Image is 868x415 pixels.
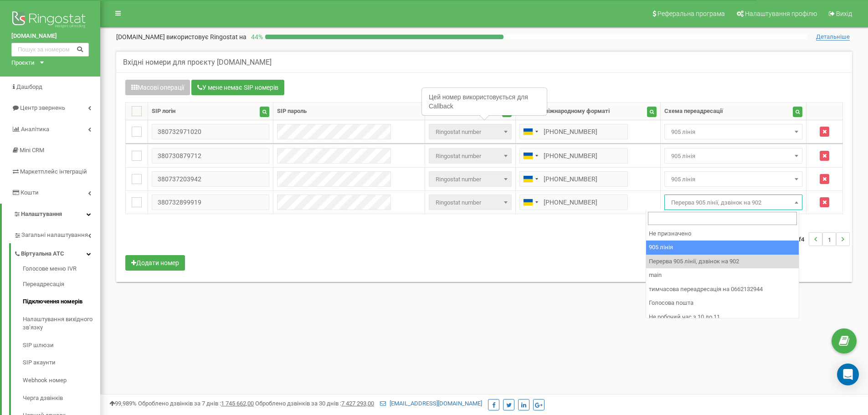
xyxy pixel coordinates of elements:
[125,255,185,271] button: Додати номер
[21,210,62,217] span: Налаштування
[21,126,49,133] span: Аналiтика
[247,32,265,41] p: 44 %
[191,80,284,95] button: У мене немає SIP номерів
[116,32,247,41] p: [DOMAIN_NAME]
[668,126,800,138] span: 905 лінія
[16,83,42,90] span: Дашборд
[646,310,799,324] li: Не робочий час з 10 до 11
[255,400,374,407] span: Оброблено дзвінків за 30 днів :
[664,124,803,139] span: 905 лінія
[429,195,511,210] span: Ringostat number
[21,189,39,196] span: Кошти
[23,293,100,311] a: Підключення номерів
[520,172,541,186] div: Telephone country code
[14,225,100,243] a: Загальні налаштування
[273,102,425,120] th: SIP пароль
[11,59,35,67] div: Проєкти
[429,124,511,139] span: Ringostat number
[11,9,89,32] img: Ringostat logo
[520,124,541,139] div: Telephone country code
[23,337,100,354] a: SIP шлюзи
[166,33,247,41] span: використовує Ringostat на
[14,243,100,262] a: Віртуальна АТС
[23,311,100,337] a: Налаштування вихідного зв’язку
[519,195,628,210] input: 050 123 4567
[787,223,850,255] nav: ...
[519,124,628,139] input: 050 123 4567
[520,195,541,210] div: Telephone country code
[2,204,100,225] a: Налаштування
[668,173,800,186] span: 905 лінія
[657,10,725,17] span: Реферальна програма
[519,107,610,116] div: Номер у міжнародному форматі
[23,276,100,293] a: Переадресація
[21,250,64,258] span: Віртуальна АТС
[23,265,100,276] a: Голосове меню IVR
[646,296,799,310] li: Голосова пошта
[429,171,511,187] span: Ringostat number
[664,171,803,187] span: 905 лінія
[664,195,803,210] span: Перерва 905 лінії, дзвінок на 902
[432,126,508,138] span: Ringostat number
[422,88,546,115] div: Цей номер використовується для Callback
[432,173,508,186] span: Ringostat number
[745,10,817,17] span: Налаштування профілю
[646,255,799,269] li: Перерва 905 лінії, дзвінок на 902
[664,148,803,164] span: 905 лінія
[668,196,800,209] span: Перерва 905 лінії, дзвінок на 902
[668,150,800,163] span: 905 лінія
[646,241,799,255] li: 905 лінія
[123,58,272,67] h5: Вхідні номери для проєкту [DOMAIN_NAME]
[822,232,836,246] li: 1
[380,400,482,407] a: [EMAIL_ADDRESS][DOMAIN_NAME]
[109,400,137,407] span: 99,989%
[138,400,254,407] span: Оброблено дзвінків за 7 днів :
[836,10,852,17] span: Вихід
[23,389,100,407] a: Черга дзвінків
[20,147,44,154] span: Mini CRM
[429,148,511,164] span: Ringostat number
[646,282,799,297] li: тимчасова переадресація на 0662132944
[152,107,175,116] div: SIP логін
[11,43,89,56] input: Пошук за номером
[520,149,541,163] div: Telephone country code
[837,364,859,385] div: Open Intercom Messenger
[125,80,190,95] button: Масові операції
[341,400,374,407] u: 7 427 293,00
[23,372,100,389] a: Webhook номер
[20,104,65,111] span: Центр звернень
[20,168,87,175] span: Маркетплейс інтеграцій
[519,171,628,187] input: 050 123 4567
[221,400,254,407] u: 1 745 662,00
[432,150,508,163] span: Ringostat number
[519,148,628,164] input: 050 123 4567
[11,32,89,41] a: [DOMAIN_NAME]
[816,33,850,41] span: Детальніше
[664,107,723,116] div: Схема переадресації
[432,196,508,209] span: Ringostat number
[646,227,799,241] li: Не призначено
[23,354,100,372] a: SIP акаунти
[21,231,88,240] span: Загальні налаштування
[646,268,799,282] li: main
